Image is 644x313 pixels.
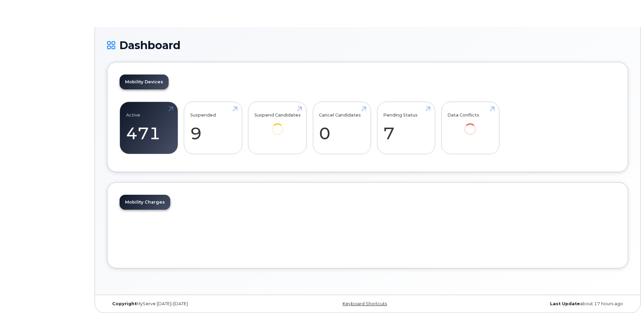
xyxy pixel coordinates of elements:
a: Cancel Candidates 0 [319,106,365,150]
a: Active 471 [126,106,172,150]
h1: Dashboard [107,39,628,51]
a: Data Conflicts [447,106,493,145]
div: MyServe [DATE]–[DATE] [107,301,281,307]
a: Mobility Devices [120,75,169,89]
a: Pending Status 7 [383,106,429,150]
strong: Last Update [550,301,580,306]
div: about 17 hours ago [454,301,628,307]
a: Suspend Candidates [254,106,301,145]
a: Keyboard Shortcuts [343,301,387,306]
a: Suspended 9 [190,106,236,150]
strong: Copyright [112,301,137,306]
a: Mobility Charges [120,195,170,210]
